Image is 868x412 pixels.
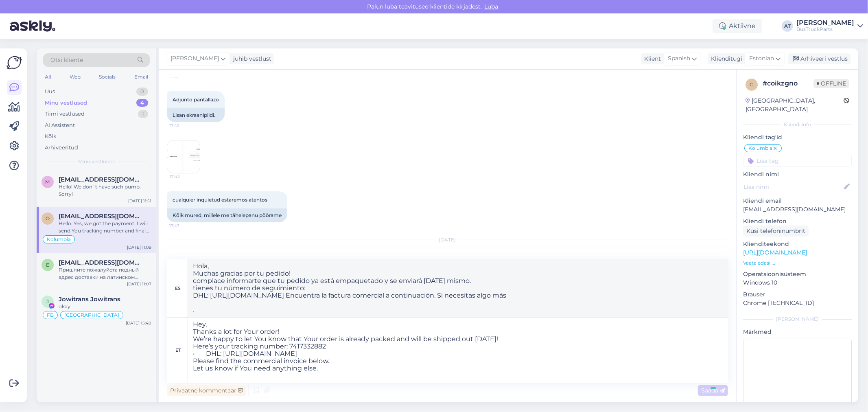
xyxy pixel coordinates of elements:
div: Minu vestlused [45,99,87,107]
span: J [46,298,49,305]
p: Kliendi email [743,197,852,205]
div: [GEOGRAPHIC_DATA], [GEOGRAPHIC_DATA] [746,96,844,114]
span: m [46,179,50,185]
div: AI Assistent [45,121,75,129]
div: # coikzgno [763,79,813,88]
a: [URL][DOMAIN_NAME] [743,249,807,256]
a: [PERSON_NAME]BusTruckParts [796,20,863,33]
span: Adjunto pantallazo [173,96,219,103]
span: [PERSON_NAME] [691,251,726,257]
span: 17:42 [169,123,200,129]
div: Arhiveeri vestlus [788,53,851,64]
div: Kliendi info [743,121,852,128]
p: Windows 10 [743,278,852,287]
div: [DATE] [167,236,728,243]
div: Klienditugi [708,55,742,63]
span: olgalizeth03@gmail.com [59,213,143,220]
div: [DATE] 11:09 [127,244,151,250]
div: Klient [641,55,661,63]
img: Askly Logo [7,55,22,70]
span: michellegreensmith30@gmail.com [59,176,143,183]
div: Arhiveeritud [45,144,78,152]
span: Kolumbia [748,146,772,151]
p: Märkmed [743,328,852,336]
span: 17:43 [169,223,200,229]
div: Küsi telefoninumbrit [743,226,809,237]
div: Kõik mured, millele me tähelepanu pöörame [167,208,287,222]
span: cualquier inquietud estaremos atentos [173,197,267,203]
div: Kõik [45,132,57,140]
div: Lisan ekraanipildi. [167,108,225,122]
input: Lisa tag [743,155,852,167]
div: [PERSON_NAME] [743,316,852,323]
p: Brauser [743,290,852,299]
p: Kliendi tag'id [743,133,852,142]
span: Otsi kliente [50,56,83,64]
div: BusTruckParts [796,26,854,33]
span: esenbek777@gmail.com [59,259,143,266]
input: Lisa nimi [743,182,842,191]
div: 0 [136,88,148,96]
span: Luba [482,3,501,10]
span: c [750,81,754,88]
div: Email [133,72,150,82]
p: Kliendi nimi [743,170,852,179]
span: [PERSON_NAME] [171,54,219,63]
span: Spanish [668,54,690,63]
span: [GEOGRAPHIC_DATA] [64,313,119,318]
div: All [43,72,52,82]
p: [EMAIL_ADDRESS][DOMAIN_NAME] [743,205,852,214]
div: Socials [97,72,117,82]
span: Estonian [749,54,774,63]
div: Web [68,72,82,82]
div: AT [782,20,793,32]
span: Jowitrans Jowitrans [59,296,120,303]
div: Tiimi vestlused [45,110,85,118]
span: Offline [813,79,849,88]
div: [PERSON_NAME] [796,20,854,26]
p: Chrome [TECHNICAL_ID] [743,299,852,307]
div: [DATE] 11:51 [128,198,151,204]
span: 17:42 [170,173,200,180]
p: Kliendi telefon [743,217,852,226]
div: Пришлите пожалуйста подный адрес доставки на латинском языке, а также необходим номер телефона [59,266,151,281]
span: Kolumbia [47,237,71,242]
span: FB [47,313,54,318]
div: Uus [45,88,55,96]
span: Minu vestlused [78,158,115,165]
div: [DATE] 15:40 [126,320,151,326]
div: okay [59,303,151,310]
img: Attachment [167,140,200,173]
p: Vaata edasi ... [743,259,852,267]
div: 1 [138,110,148,118]
div: 4 [136,99,148,107]
span: o [46,215,50,221]
span: e [46,262,49,268]
div: juhib vestlust [230,55,271,63]
div: Hello. Yes, we got the payment. I will send You tracking number and final invoice soon [59,220,151,234]
div: Aktiivne [713,19,762,33]
p: Operatsioonisüsteem [743,270,852,278]
div: Hello! We don´t have such pump. Sorry! [59,183,151,198]
p: Klienditeekond [743,240,852,248]
div: [DATE] 11:07 [127,281,151,287]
